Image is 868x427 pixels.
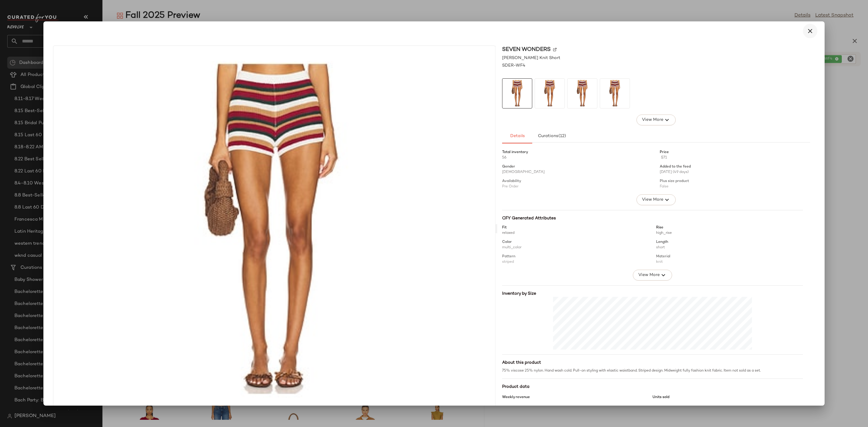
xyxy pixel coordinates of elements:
[637,194,676,205] button: View More
[558,134,566,139] span: (12)
[642,116,663,124] span: View More
[538,134,566,139] span: Curations
[502,368,803,374] div: 75% viscose 25% nylon. Hand wash cold. Pull-on styling with elastic waistband. Striped design. Mi...
[502,290,803,297] div: Inventory by Size
[502,79,532,108] img: SDER-WF4_V1.jpg
[502,46,551,54] span: SEVEN WONDERS
[502,215,803,221] div: CFY Generated Attributes
[502,384,803,390] div: Product data
[600,79,630,108] img: SDER-WF4_V1.jpg
[502,62,525,69] span: SDER-WF4
[502,359,803,366] div: About this product
[535,79,565,108] img: SDER-WF4_V1.jpg
[637,115,676,125] button: View More
[568,79,597,108] img: SDER-WF4_V1.jpg
[53,46,495,412] img: SDER-WF4_V1.jpg
[653,395,669,400] span: Units sold
[502,55,560,61] span: [PERSON_NAME] Knit Short
[510,134,525,139] span: Details
[638,272,660,279] span: View More
[633,270,672,281] button: View More
[502,395,530,400] span: Weekly revenue
[553,48,557,51] img: svg%3e
[642,196,663,203] span: View More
